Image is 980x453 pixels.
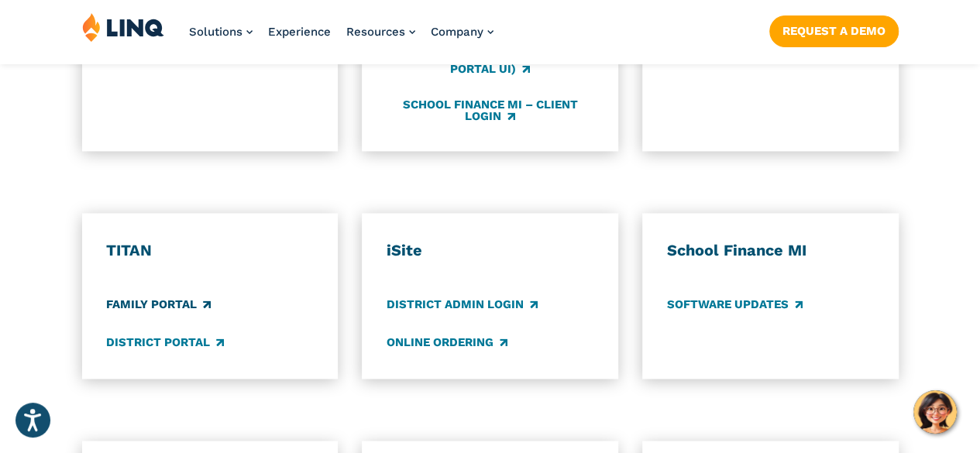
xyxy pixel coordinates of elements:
nav: Primary Navigation [189,12,493,63]
h3: TITAN [106,241,313,261]
span: Resources [346,25,405,39]
a: Family Portal [106,296,211,313]
button: Hello, have a question? Let’s chat. [913,390,957,434]
a: Request a Demo [769,15,899,46]
h3: School Finance MI [667,241,874,261]
a: Experience [268,25,331,39]
a: School Finance MI – Client Login [387,98,593,123]
img: LINQ | K‑12 Software [82,12,164,42]
a: District Portal [106,334,224,351]
a: Solutions [189,25,253,39]
a: Software Updates [667,296,803,313]
a: Company [431,25,493,39]
h3: iSite [387,241,593,261]
a: District Admin Login [387,296,538,313]
a: Online Ordering [387,334,507,351]
span: Solutions [189,25,242,39]
a: Resources [346,25,415,39]
span: Company [431,25,483,39]
nav: Button Navigation [769,12,899,46]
